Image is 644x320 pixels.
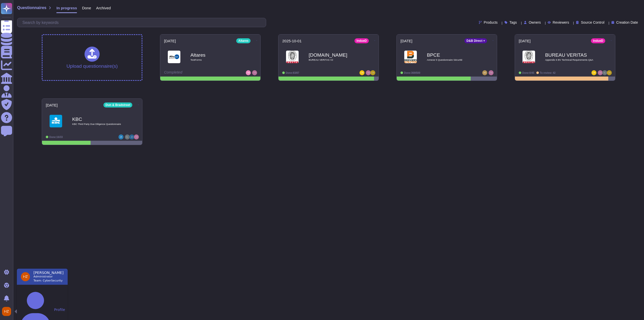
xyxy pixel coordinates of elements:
[56,6,77,10] span: In progress
[489,70,494,75] img: user
[72,117,123,122] b: KBC
[134,134,139,139] img: user
[236,38,251,43] div: Altares
[164,39,176,43] span: [DATE]
[464,38,487,43] div: D&B Direct +
[591,70,596,75] img: user
[359,70,365,75] img: user
[553,21,569,24] span: Reviewers
[50,115,62,127] img: Logo
[33,271,64,275] span: [PERSON_NAME]
[17,6,46,10] span: Questionnaires
[1,306,15,317] button: user
[427,59,477,61] span: Annexe 5 Questionnaire Sécurité
[519,39,531,43] span: [DATE]
[82,6,91,10] span: Done
[366,70,371,75] img: user
[286,72,299,74] span: Done: 83/87
[484,21,498,24] span: Products
[164,70,226,75] div: Completed
[246,70,251,75] img: user
[540,72,556,74] span: To review: 42
[118,134,124,139] img: user
[286,51,299,63] img: Logo
[252,70,257,75] img: user
[522,72,534,74] span: Done: 0/45
[598,70,603,75] img: user
[545,59,595,61] span: Appendix 6 BV Technical Requirements Q&A
[103,102,132,108] div: Dun & Bradstreet
[545,53,595,57] b: BUREAU VERITAS
[66,47,118,68] div: Upload questionnaire(s)
[400,39,412,43] span: [DATE]
[581,21,604,24] span: Source Control
[370,70,375,75] img: user
[602,70,607,75] img: user
[309,53,359,57] b: [DOMAIN_NAME]
[168,51,180,63] img: Logo
[33,275,64,279] div: Administrator
[482,70,487,75] img: user
[309,59,359,61] span: BUREAU VERITAS V2
[33,279,64,283] div: Team: CyberSecurity
[591,38,605,43] div: IndueD
[607,70,612,75] img: user
[72,123,123,125] span: KBC Third Party Due Diligence Questionnaire
[129,134,134,139] img: user
[529,21,541,24] span: Owners
[96,6,111,10] span: Archived
[2,307,11,316] img: user
[427,53,477,57] b: BPCE
[190,59,241,61] span: TestForms
[20,18,266,27] input: Search by keywords
[522,51,535,63] img: Logo
[49,136,63,138] span: Done: 16/33
[46,103,58,107] span: [DATE]
[404,51,417,63] img: Logo
[354,38,369,43] div: IndueD
[616,21,638,24] span: Creation Date
[509,21,517,24] span: Tags
[282,39,302,43] span: 2025-10-01
[21,272,30,281] img: user
[190,53,241,57] b: Altares
[404,72,420,74] span: Done: 369/500
[125,134,130,139] img: user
